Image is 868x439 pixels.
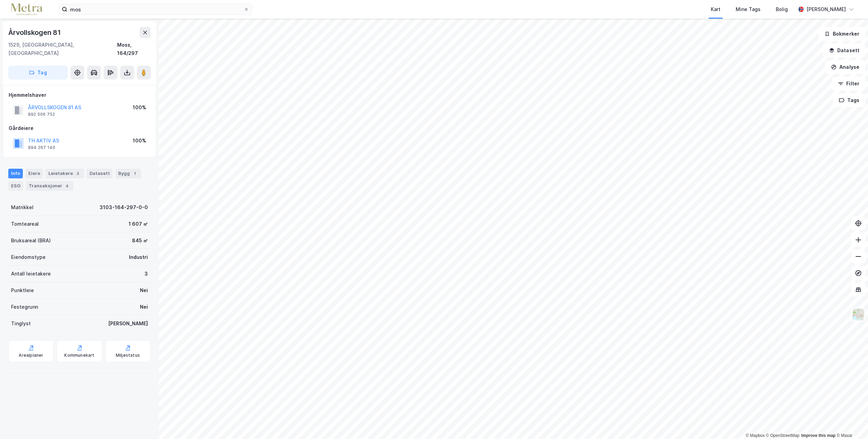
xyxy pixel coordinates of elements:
div: Industri [129,253,148,261]
div: Matrikkel [11,203,34,212]
div: Moss, 164/297 [117,41,151,57]
div: Bygg [115,169,141,178]
img: metra-logo.256734c3b2bbffee19d4.png [11,3,42,16]
button: Tags [833,93,865,107]
a: Mapbox [746,433,765,438]
button: Filter [832,77,865,91]
div: Datasett [87,169,113,178]
div: Eiere [26,169,43,178]
div: 3103-164-297-0-0 [100,203,148,212]
div: Transaksjoner [26,181,73,191]
div: Eiendomstype [11,253,46,261]
button: Bokmerker [819,27,865,41]
div: [PERSON_NAME] [806,5,846,13]
div: Leietakere [46,169,84,178]
div: Festegrunn [11,303,38,311]
a: Improve this map [801,433,836,438]
div: ESG [8,181,23,191]
div: 3 [74,170,81,177]
iframe: Chat Widget [833,406,868,439]
a: OpenStreetMap [766,433,800,438]
div: 845 ㎡ [132,236,148,245]
img: Z [852,308,865,321]
div: 100% [133,103,146,112]
button: Analyse [825,60,865,74]
div: Tinglyst [11,319,31,328]
div: Gårdeiere [9,124,150,132]
div: Kommunekart [64,353,94,358]
div: Hjemmelshaver [9,91,150,99]
div: Bolig [776,5,788,13]
div: Miljøstatus [116,353,140,358]
div: [PERSON_NAME] [108,319,148,328]
div: Årvollskogen 81 [8,27,62,38]
button: Datasett [823,44,865,57]
div: Nei [140,286,148,295]
div: 994 267 140 [28,145,55,150]
div: Tomteareal [11,220,39,228]
div: 1 [131,170,138,177]
div: Punktleie [11,286,34,295]
div: 3 [144,270,148,278]
div: 4 [64,183,70,189]
div: Arealplaner [19,353,43,358]
div: Info [8,169,23,178]
div: Mine Tags [736,5,761,13]
div: 892 506 752 [28,112,55,117]
div: 1 607 ㎡ [129,220,148,228]
div: Kart [711,5,720,13]
div: Antall leietakere [11,270,51,278]
button: Tag [8,66,68,80]
div: Bruksareal (BRA) [11,236,51,245]
div: Nei [140,303,148,311]
div: 100% [133,137,146,145]
input: Søk på adresse, matrikkel, gårdeiere, leietakere eller personer [67,4,244,15]
div: 1529, [GEOGRAPHIC_DATA], [GEOGRAPHIC_DATA] [8,41,117,57]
